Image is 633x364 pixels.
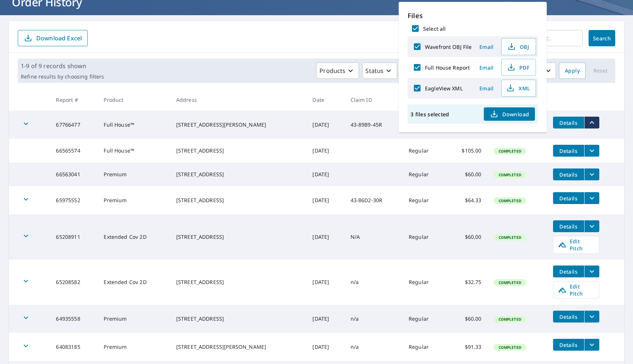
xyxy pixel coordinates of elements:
button: filesDropdownBtn-67766477 [584,117,599,128]
span: Search [595,35,609,42]
td: $91.33 [446,333,488,361]
div: [STREET_ADDRESS] [176,171,301,178]
td: n/a [345,333,403,361]
span: Completed [494,148,526,154]
td: Regular [403,186,446,214]
span: Download [490,110,529,118]
td: 67766477 [50,111,98,139]
button: XML [501,80,536,97]
td: 64083185 [50,333,98,361]
span: Edit Pitch [558,283,595,297]
td: Premium [98,186,170,214]
td: Premium [98,305,170,333]
span: Completed [494,317,526,322]
td: Regular [403,214,446,260]
button: detailsBtn-65208582 [553,266,584,277]
th: Product [98,89,170,111]
td: Regular [403,163,446,186]
td: [DATE] [307,186,344,214]
td: Regular [403,260,446,305]
td: [DATE] [307,111,344,139]
div: [STREET_ADDRESS][PERSON_NAME] [176,121,301,128]
label: EagleView XML [425,85,463,92]
span: Completed [494,345,526,350]
p: Refine results by choosing filters [21,73,104,80]
td: $105.00 [446,139,488,163]
th: Address [170,89,307,111]
span: Details [557,147,580,154]
td: $60.00 [446,305,488,333]
p: Products [319,66,345,75]
div: [STREET_ADDRESS] [176,147,301,154]
span: Completed [494,280,526,285]
button: detailsBtn-65208911 [553,220,584,232]
td: Premium [98,333,170,361]
button: filesDropdownBtn-65975552 [584,192,599,204]
td: 43-89B9-45R [345,111,403,139]
td: Full House™ [98,139,170,163]
button: Apply [559,63,586,79]
div: [STREET_ADDRESS] [176,278,301,286]
span: Details [557,268,580,275]
span: Completed [494,172,526,177]
td: Regular [403,333,446,361]
button: Email [475,41,498,53]
td: [DATE] [307,260,344,305]
td: 65208911 [50,214,98,260]
a: Edit Pitch [553,236,599,254]
div: [STREET_ADDRESS] [176,197,301,204]
button: Products [316,63,359,79]
button: filesDropdownBtn-64083185 [584,339,599,351]
td: N/A [345,214,403,260]
label: Select all [423,25,446,32]
button: Email [475,83,498,94]
button: Email [475,62,498,73]
button: filesDropdownBtn-66565574 [584,145,599,157]
button: Status [362,63,397,79]
th: Report # [50,89,98,111]
button: filesDropdownBtn-65208582 [584,266,599,277]
td: Premium [98,163,170,186]
span: Email [478,43,495,50]
button: Search [589,30,615,46]
label: Wavefront OBJ File [425,43,472,50]
td: [DATE] [307,333,344,361]
td: Regular [403,139,446,163]
span: Details [557,171,580,178]
span: Details [557,119,580,126]
button: filesDropdownBtn-65208911 [584,220,599,232]
span: Details [557,341,580,348]
td: [DATE] [307,214,344,260]
label: Full House Report [425,64,470,71]
th: Claim ID [345,89,403,111]
td: [DATE] [307,305,344,333]
button: detailsBtn-67766477 [553,117,584,128]
td: n/a [345,305,403,333]
td: Extended Cov 2D [98,214,170,260]
span: Completed [494,198,526,203]
span: Apply [565,66,580,76]
th: Date [307,89,344,111]
td: 66565574 [50,139,98,163]
td: [DATE] [307,163,344,186]
td: n/a [345,260,403,305]
td: 65208582 [50,260,98,305]
span: OBJ [506,42,530,51]
button: detailsBtn-65975552 [553,192,584,204]
div: [STREET_ADDRESS] [176,315,301,323]
td: $64.33 [446,186,488,214]
td: $32.75 [446,260,488,305]
button: Download [484,107,535,121]
td: Full House™ [98,111,170,139]
span: Details [557,313,580,320]
p: 1-9 of 9 records shown [21,61,104,70]
button: detailsBtn-66565574 [553,145,584,157]
a: Edit Pitch [553,281,599,299]
div: [STREET_ADDRESS] [176,233,301,241]
td: 65975552 [50,186,98,214]
td: 64935558 [50,305,98,333]
span: XML [506,84,530,93]
td: Regular [403,305,446,333]
button: detailsBtn-64083185 [553,339,584,351]
button: PDF [501,59,536,76]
